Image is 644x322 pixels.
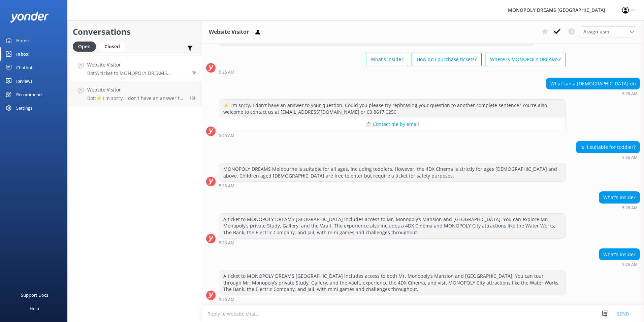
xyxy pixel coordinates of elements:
[219,183,566,188] div: Sep 30 2025 05:26am (UTC +10:00) Australia/Sydney
[599,262,640,267] div: Sep 30 2025 05:26am (UTC +10:00) Australia/Sydney
[21,288,48,302] div: Support Docs
[412,53,482,66] button: How do I purchase tickets?
[16,74,32,88] div: Reviews
[219,298,234,302] strong: 5:26 AM
[576,155,640,160] div: Sep 30 2025 05:26am (UTC +10:00) Australia/Sydney
[68,56,202,81] a: Website VisitorBot:A ticket to MONOPOLY DREAMS [GEOGRAPHIC_DATA] includes access to both Mr. Mono...
[599,192,640,203] div: What's inside?
[622,206,638,210] strong: 5:26 AM
[219,214,566,238] div: A ticket to MONOPOLY DREAMS [GEOGRAPHIC_DATA] includes access to Mr. Monopoly’s Mansion and [GEOG...
[87,70,187,76] p: Bot: A ticket to MONOPOLY DREAMS [GEOGRAPHIC_DATA] includes access to both Mr. Monopoly’s Mansion...
[73,42,96,52] div: Open
[485,53,566,66] button: Where is MONOPOLY DREAMS?
[99,43,128,50] a: Closed
[219,70,234,74] strong: 5:25 AM
[16,34,29,47] div: Home
[546,91,640,96] div: Sep 30 2025 05:25am (UTC +10:00) Australia/Sydney
[599,205,640,210] div: Sep 30 2025 05:26am (UTC +10:00) Australia/Sydney
[30,302,39,315] div: Help
[16,61,33,74] div: Chatbot
[99,42,125,52] div: Closed
[219,70,566,74] div: Sep 30 2025 05:25am (UTC +10:00) Australia/Sydney
[87,86,184,93] h4: Website Visitor
[73,43,99,50] a: Open
[87,95,184,101] p: Bot: ⚡ I'm sorry, I don't have an answer to your question. Could you please try rephrasing your q...
[219,270,566,295] div: A ticket to MONOPOLY DREAMS [GEOGRAPHIC_DATA] includes access to both Mr. Monopoly’s Mansion and ...
[580,26,637,37] div: Assign User
[73,25,197,38] h2: Conversations
[366,53,408,66] button: What's inside?
[599,249,640,260] div: What's inside?
[16,88,42,101] div: Recommend
[219,240,566,245] div: Sep 30 2025 05:26am (UTC +10:00) Australia/Sydney
[219,117,566,131] button: 📩 Contact me by email
[192,70,197,76] span: Sep 30 2025 05:26am (UTC +10:00) Australia/Sydney
[219,241,234,245] strong: 5:26 AM
[219,133,566,138] div: Sep 30 2025 05:25am (UTC +10:00) Australia/Sydney
[622,92,638,96] strong: 5:25 AM
[219,184,234,188] strong: 5:26 AM
[16,101,32,115] div: Settings
[219,297,566,302] div: Sep 30 2025 05:26am (UTC +10:00) Australia/Sydney
[189,95,197,101] span: Sep 29 2025 05:22pm (UTC +10:00) Australia/Sydney
[576,141,640,153] div: Is it suitable for toddler?
[209,28,249,36] h3: Website Visitor
[583,28,610,35] span: Assign user
[219,100,566,117] div: ⚡ I'm sorry, I don't have an answer to your question. Could you please try rephrasing your questi...
[622,263,638,267] strong: 5:26 AM
[10,11,49,23] img: yonder-white-logo.png
[16,47,29,61] div: Inbox
[219,163,566,181] div: MONOPOLY DREAMS Melbourne is suitable for all ages, including toddlers. However, the 4DX Cinema i...
[546,78,640,89] div: What can a [DEMOGRAPHIC_DATA] do
[68,81,202,106] a: Website VisitorBot:⚡ I'm sorry, I don't have an answer to your question. Could you please try rep...
[87,61,187,69] h4: Website Visitor
[622,156,638,160] strong: 5:26 AM
[219,134,234,138] strong: 5:25 AM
